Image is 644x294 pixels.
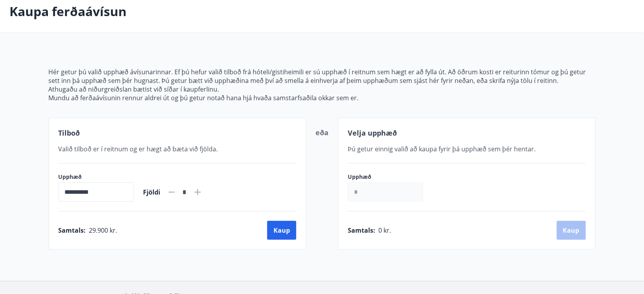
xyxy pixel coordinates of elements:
p: Hér getur þú valið upphæð ávísunarinnar. Ef þú hefur valið tilboð frá hóteli/gistiheimili er sú u... [49,68,596,85]
label: Upphæð [59,173,134,181]
span: Samtals : [59,226,86,235]
span: Þú getur einnig valið að kaupa fyrir þá upphæð sem þér hentar. [348,145,536,153]
p: Athugaðu að niðurgreiðslan bætist við síðar í kaupferlinu. [49,85,596,94]
span: 0 kr. [378,226,391,235]
span: Tilboð [59,128,80,138]
p: Mundu að ferðaávísunin rennur aldrei út og þú getur notað hana hjá hvaða samstarfsaðila okkar sem... [49,94,596,102]
span: Samtals : [348,226,375,235]
span: Fjöldi [143,188,161,197]
button: Kaup [267,221,296,240]
span: eða [316,128,328,137]
span: Velja upphæð [348,128,397,138]
label: Upphæð [348,173,431,181]
span: Valið tilboð er í reitnum og er hægt að bæta við fjölda. [59,145,218,153]
span: 29.900 kr. [89,226,117,235]
p: Kaupa ferðaávísun [9,3,127,20]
